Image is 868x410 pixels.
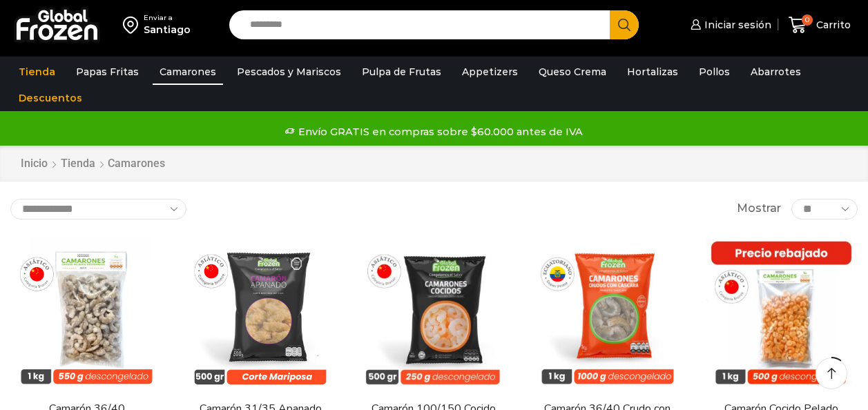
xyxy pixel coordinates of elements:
nav: Breadcrumb [20,156,165,172]
a: Appetizers [455,59,525,85]
a: Pescados y Mariscos [230,59,348,85]
a: Iniciar sesión [687,11,771,39]
div: Enviar a [144,13,191,23]
a: Tienda [12,59,62,85]
a: Tienda [60,156,96,172]
span: 0 [802,14,813,26]
a: 0 Carrito [785,9,854,41]
span: Iniciar sesión [701,18,771,32]
a: Inicio [20,156,48,172]
h1: Camarones [108,157,165,170]
span: Carrito [813,18,851,32]
a: Abarrotes [744,59,808,85]
a: Pollos [692,59,737,85]
a: Descuentos [12,85,89,111]
a: Queso Crema [532,59,613,85]
select: Pedido de la tienda [10,199,186,219]
div: Santiago [144,23,191,37]
span: Mostrar [737,201,781,217]
a: Hortalizas [620,59,685,85]
img: address-field-icon.svg [123,13,144,37]
a: Camarones [153,59,223,85]
button: Search button [610,10,639,39]
a: Pulpa de Frutas [355,59,448,85]
a: Papas Fritas [69,59,146,85]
